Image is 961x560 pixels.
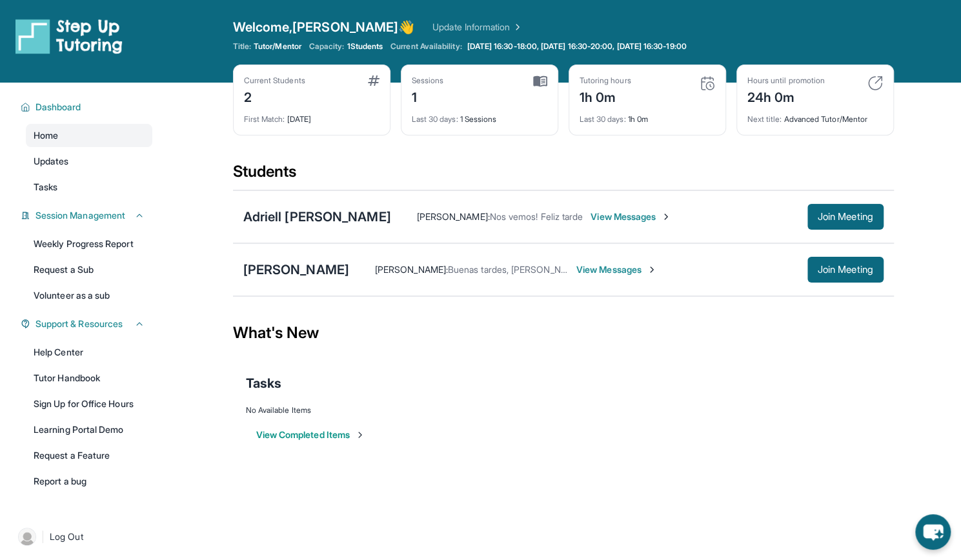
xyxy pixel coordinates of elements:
[35,101,81,114] span: Dashboard
[448,264,701,275] span: Buenas tardes, [PERSON_NAME]. Si puede ver este mensaje?
[35,317,123,330] span: Support & Resources
[747,106,883,125] div: Advanced Tutor/Mentor
[412,114,458,124] span: Last 30 days :
[580,75,631,86] div: Tutoring hours
[244,114,285,124] span: First Match :
[747,114,782,124] span: Next title :
[368,75,379,86] img: card
[26,150,152,173] a: Updates
[26,124,152,147] a: Home
[26,444,152,467] a: Request a Feature
[580,106,715,125] div: 1h 0m
[700,75,715,91] img: card
[26,366,152,390] a: Tutor Handbook
[412,75,444,86] div: Sessions
[347,41,383,52] span: 1 Students
[243,261,349,279] div: [PERSON_NAME]
[591,210,671,223] span: View Messages
[818,213,873,221] span: Join Meeting
[26,284,152,307] a: Volunteer as a sub
[256,428,365,441] button: View Completed Items
[747,75,825,86] div: Hours until promotion
[35,209,125,222] span: Session Management
[807,204,884,230] button: Join Meeting
[417,211,490,222] span: [PERSON_NAME] :
[13,523,152,551] a: |Log Out
[26,258,152,281] a: Request a Sub
[915,514,951,550] button: chat-button
[246,405,881,415] div: No Available Items
[467,41,687,52] span: [DATE] 16:30-18:00, [DATE] 16:30-20:00, [DATE] 16:30-19:00
[30,101,145,114] button: Dashboard
[15,18,123,54] img: logo
[26,470,152,493] a: Report a bug
[412,86,444,106] div: 1
[580,114,626,124] span: Last 30 days :
[34,129,58,142] span: Home
[233,305,894,361] div: What's New
[576,263,657,276] span: View Messages
[50,530,83,543] span: Log Out
[243,208,391,226] div: Adriell [PERSON_NAME]
[233,161,894,190] div: Students
[41,529,45,545] span: |
[30,317,145,330] button: Support & Resources
[244,86,305,106] div: 2
[661,212,671,222] img: Chevron-Right
[465,41,689,52] a: [DATE] 16:30-18:00, [DATE] 16:30-20:00, [DATE] 16:30-19:00
[244,106,379,125] div: [DATE]
[580,86,631,106] div: 1h 0m
[309,41,345,52] span: Capacity:
[244,75,305,86] div: Current Students
[807,257,884,283] button: Join Meeting
[254,41,301,52] span: Tutor/Mentor
[26,392,152,415] a: Sign Up for Office Hours
[18,528,36,546] img: user-img
[818,266,873,274] span: Join Meeting
[510,21,523,34] img: Chevron Right
[490,211,583,222] span: Nos vemos! Feliz tarde
[533,75,547,87] img: card
[233,18,415,36] span: Welcome, [PERSON_NAME] 👋
[867,75,883,91] img: card
[375,264,448,275] span: [PERSON_NAME] :
[34,181,57,194] span: Tasks
[26,232,152,255] a: Weekly Progress Report
[26,341,152,364] a: Help Center
[30,209,145,222] button: Session Management
[390,41,461,52] span: Current Availability:
[233,41,251,52] span: Title:
[412,106,547,125] div: 1 Sessions
[34,155,69,168] span: Updates
[647,265,657,275] img: Chevron-Right
[26,418,152,441] a: Learning Portal Demo
[747,86,825,106] div: 24h 0m
[246,374,281,392] span: Tasks
[432,21,523,34] a: Update Information
[26,175,152,199] a: Tasks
